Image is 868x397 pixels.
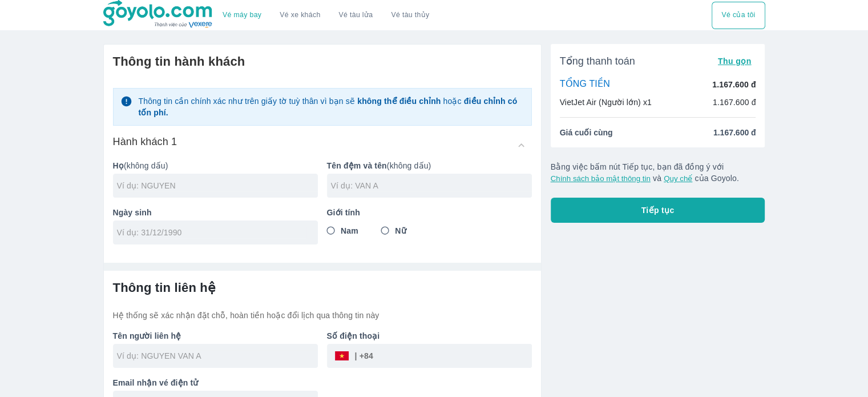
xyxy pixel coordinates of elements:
[341,225,358,236] span: Nam
[113,310,532,321] p: Hệ thống sẽ xác nhận đặt chỗ, hoàn tiền hoặc đổi lịch qua thông tin này
[113,161,124,170] b: Họ
[560,78,610,91] p: TỔNG TIỀN
[113,331,181,340] b: Tên người liên hệ
[113,135,177,149] h6: Hành khách 1
[712,79,756,90] p: 1.167.600 đ
[713,53,756,69] button: Thu gọn
[117,350,318,362] input: Ví dụ: NGUYEN VAN A
[713,97,756,108] p: 1.167.600 đ
[113,280,532,296] h6: Thông tin liên hệ
[327,207,532,218] p: Giới tính
[330,2,382,29] a: Vé tàu lửa
[382,2,438,29] button: Vé tàu thủy
[712,2,765,29] div: choose transportation mode
[560,97,652,108] p: VietJet Air (Người lớn) x1
[113,54,532,70] h6: Thông tin hành khách
[117,227,306,238] input: Ví dụ: 31/12/1990
[113,207,318,218] p: Ngày sinh
[551,198,765,223] button: Tiếp tục
[117,180,318,191] input: Ví dụ: NGUYEN
[327,160,532,171] p: (không dấu)
[664,174,692,183] button: Quy chế
[395,225,406,236] span: Nữ
[718,57,752,66] span: Thu gọn
[713,127,756,138] span: 1.167.600 đ
[641,204,675,216] span: Tiếp tục
[331,180,532,191] input: Ví dụ: VAN A
[138,95,524,118] p: Thông tin cần chính xác như trên giấy tờ tuỳ thân vì bạn sẽ hoặc
[327,161,387,170] b: Tên đệm và tên
[223,11,261,19] a: Vé máy bay
[113,160,318,171] p: (không dấu)
[712,2,765,29] button: Vé của tôi
[357,97,441,106] strong: không thể điều chỉnh
[280,11,320,19] a: Vé xe khách
[551,174,651,183] button: Chính sách bảo mật thông tin
[560,127,613,138] span: Giá cuối cùng
[327,331,380,340] b: Số điện thoại
[113,378,199,387] b: Email nhận vé điện tử
[551,161,765,184] p: Bằng việc bấm nút Tiếp tục, bạn đã đồng ý với và của Goyolo.
[560,54,635,68] span: Tổng thanh toán
[213,2,438,29] div: choose transportation mode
